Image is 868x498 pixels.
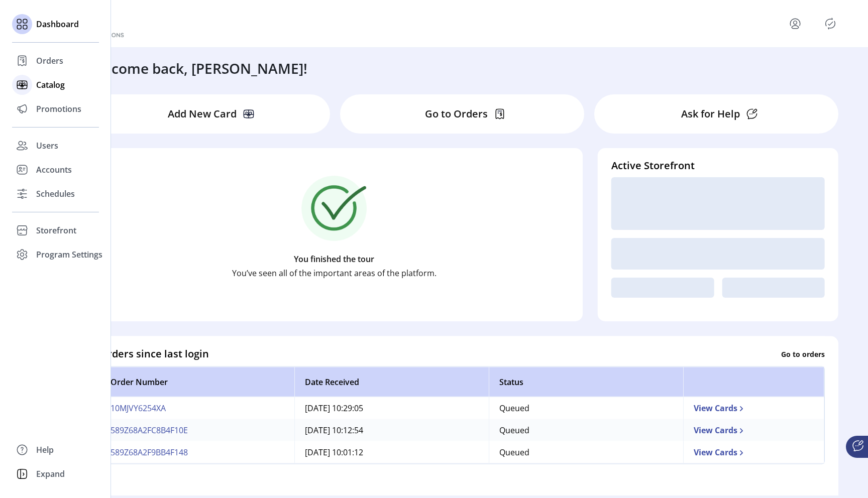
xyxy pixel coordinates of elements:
span: Dashboard [36,18,79,30]
td: 589Z68A2FC8B4F10E [100,419,294,441]
td: 589Z68A2F9BB4F148 [100,441,294,463]
h4: Active Storefront [611,158,825,173]
p: You’ve seen all of the important areas of the platform. [232,267,437,279]
th: Date Received [294,367,489,397]
td: View Cards [683,441,824,463]
th: Order Number [100,367,294,397]
button: Publisher Panel [822,16,838,32]
span: Program Settings [36,248,102,261]
span: Accounts [36,164,72,176]
h3: Welcome back, [PERSON_NAME]! [86,58,307,79]
p: Go to orders [781,348,825,359]
span: Help [36,444,54,456]
p: Ask for Help [681,106,740,121]
td: Queued [489,397,683,419]
span: Schedules [36,188,75,200]
td: View Cards [683,419,824,441]
span: Catalog [36,79,65,91]
p: Go to Orders [425,106,488,121]
button: menu [787,16,803,32]
span: Expand [36,468,65,480]
td: View Cards [683,397,824,419]
span: Users [36,140,58,152]
span: Promotions [36,103,81,115]
span: Storefront [36,224,76,236]
td: Queued [489,419,683,441]
p: Add New Card [168,106,237,121]
td: [DATE] 10:29:05 [294,397,489,419]
p: You finished the tour [294,253,374,265]
th: Status [489,367,683,397]
td: [DATE] 10:12:54 [294,419,489,441]
td: 10MJVY6254XA [100,397,294,419]
span: Orders [36,55,63,67]
h4: Orders since last login [99,346,209,361]
td: Queued [489,441,683,463]
td: [DATE] 10:01:12 [294,441,489,463]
